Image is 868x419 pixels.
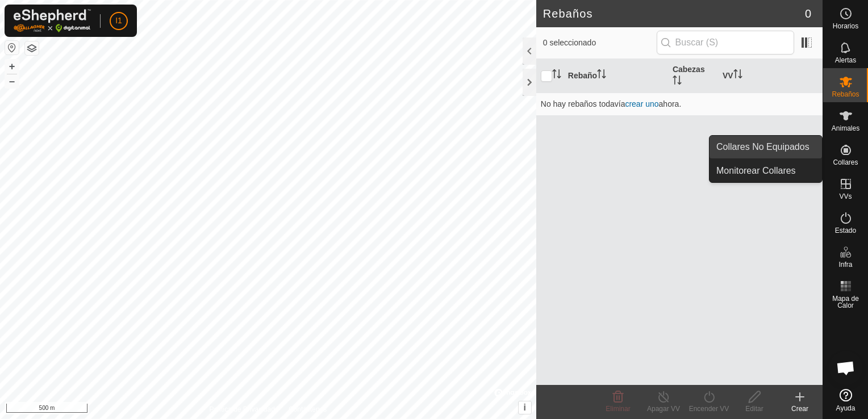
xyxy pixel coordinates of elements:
button: – [5,74,19,88]
a: Collares No Equipados [710,136,822,158]
div: Chat abierto [829,351,863,385]
th: Rebaño [564,59,668,93]
div: Editar [732,404,777,414]
button: + [5,60,19,73]
button: Capas del Mapa [25,41,39,55]
span: Alertas [835,57,856,64]
img: Logo Gallagher [14,9,91,32]
a: Monitorear Collares [710,160,822,182]
span: Rebaños [832,91,859,98]
a: Ayuda [823,384,868,416]
th: VV [718,59,823,93]
div: Crear [777,404,823,414]
span: VVs [839,193,852,200]
span: Horarios [833,23,858,30]
button: i [519,401,531,414]
span: Collares [833,159,858,166]
span: I1 [115,15,122,27]
p-sorticon: Activar para ordenar [673,77,682,86]
input: Buscar (S) [657,31,794,55]
div: Encender VV [686,404,732,414]
span: Infra [838,261,852,268]
th: Cabezas [668,59,718,93]
span: i [524,403,526,412]
a: Política de Privacidad [209,404,274,414]
div: Apagar VV [641,404,686,414]
a: Contáctenos [289,404,327,414]
td: No hay rebaños todavía ahora. [536,93,823,115]
span: Monitorear Collares [716,164,796,178]
span: Animales [832,125,859,132]
p-sorticon: Activar para ordenar [733,71,742,80]
a: crear uno [625,99,658,108]
p-sorticon: Activar para ordenar [597,71,606,80]
span: Collares No Equipados [716,140,809,154]
p-sorticon: Activar para ordenar [552,71,561,80]
span: Ayuda [836,405,856,412]
span: Mapa de Calor [826,295,865,309]
h2: Rebaños [543,7,805,20]
span: 0 [805,5,811,22]
span: Eliminar [606,405,630,413]
span: 0 seleccionado [543,37,657,49]
button: Restablecer Mapa [5,41,19,55]
span: Estado [835,227,856,234]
